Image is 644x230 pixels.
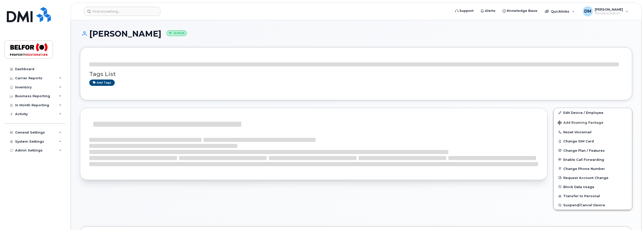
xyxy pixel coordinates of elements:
[554,155,632,164] button: Enable Call Forwarding
[554,182,632,191] button: Block Data Usage
[554,108,632,117] a: Edit Device / Employee
[80,29,632,38] h1: [PERSON_NAME]
[563,158,604,161] span: Enable Call Forwarding
[89,71,623,77] h3: Tags List
[563,203,605,207] span: Suspend/Cancel Device
[563,148,605,152] span: Change Plan / Features
[166,30,187,36] small: Active
[554,146,632,155] button: Change Plan / Features
[554,164,632,173] button: Change Phone Number
[554,200,632,210] button: Suspend/Cancel Device
[554,137,632,146] button: Change SIM Card
[558,121,603,125] span: Add Roaming Package
[554,173,632,182] button: Request Account Change
[89,80,115,86] a: Add tags
[554,191,632,200] button: Transfer to Personal
[554,117,632,127] button: Add Roaming Package
[554,127,632,137] button: Reset Voicemail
